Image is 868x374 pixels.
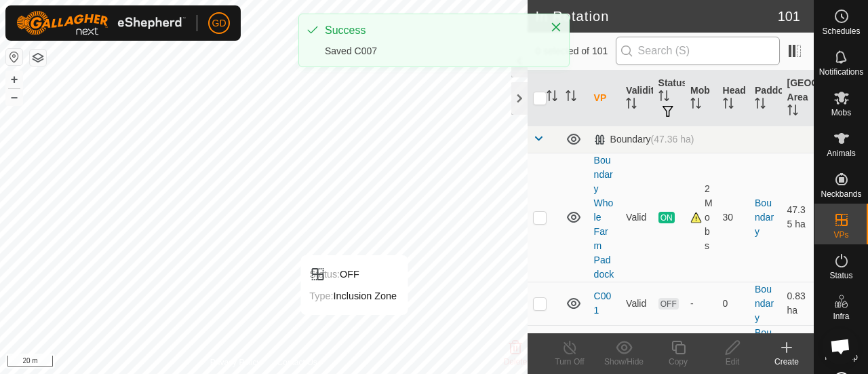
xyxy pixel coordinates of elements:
div: - [690,297,711,311]
span: GD [212,16,226,31]
span: Status [829,272,852,280]
p-sorticon: Activate to sort [566,92,576,103]
th: Paddock [749,71,781,126]
td: 0.88 ha [782,325,814,369]
td: 0.83 ha [782,282,814,325]
span: Schedules [822,27,860,35]
span: Heatmap [825,353,858,361]
a: Boundary [755,284,774,323]
div: OFF [309,266,397,282]
span: 101 [778,6,800,26]
input: Search (S) [616,37,780,65]
th: Status [653,71,685,126]
a: Boundary [755,327,774,367]
td: 47.35 ha [782,153,814,282]
td: Valid [620,325,652,369]
td: 0 [717,325,749,369]
span: Infra [833,312,849,320]
span: Mobs [831,109,851,117]
button: + [6,71,22,88]
div: 2 Mobs [690,182,711,253]
a: Privacy Policy [210,356,261,369]
p-sorticon: Activate to sort [755,100,766,111]
img: Gallagher Logo [16,11,186,35]
span: 0 selected of 101 [536,44,616,58]
span: VPs [833,231,848,239]
span: ON [658,212,675,223]
button: – [6,89,22,105]
a: Boundary Whole Farm Paddock [594,155,614,280]
a: Contact Us [277,356,317,369]
div: Turn Off [542,356,597,368]
a: C001 [594,291,612,316]
p-sorticon: Activate to sort [626,100,637,111]
th: Validity [620,71,652,126]
div: Edit [705,356,759,368]
button: Reset Map [6,49,22,65]
div: Inclusion Zone [309,288,397,304]
td: Valid [620,282,652,325]
div: Create [759,356,814,368]
a: Boundary [755,198,774,237]
p-sorticon: Activate to sort [723,100,734,111]
span: Animals [827,149,856,157]
p-sorticon: Activate to sort [547,92,557,103]
div: Open chat [822,328,859,364]
th: Mob [685,71,717,126]
div: Show/Hide [597,356,651,368]
td: 0 [717,282,749,325]
th: VP [589,71,620,126]
span: OFF [658,298,679,310]
h2: In Rotation [536,8,778,24]
td: Valid [620,153,652,282]
div: Copy [651,356,705,368]
button: Close [547,18,566,37]
span: Notifications [819,68,863,76]
span: Neckbands [821,190,861,198]
p-sorticon: Activate to sort [787,107,798,117]
p-sorticon: Activate to sort [690,100,701,111]
span: (47.36 ha) [651,134,694,145]
td: 30 [717,153,749,282]
label: Type: [309,291,333,301]
button: Map Layers [30,50,46,66]
th: Head [717,71,749,126]
div: Saved C007 [325,44,536,58]
div: Success [325,22,536,39]
p-sorticon: Activate to sort [658,92,669,103]
div: Boundary [594,134,694,145]
th: [GEOGRAPHIC_DATA] Area [782,71,814,126]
